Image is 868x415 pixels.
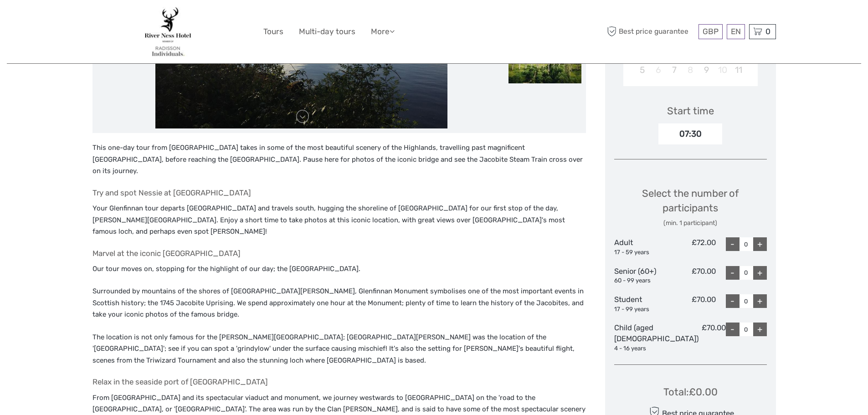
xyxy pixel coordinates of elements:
[92,203,586,238] p: Your Glenfinnan tour departs [GEOGRAPHIC_DATA] and travels south, hugging the shoreline of [GEOGR...
[665,237,716,256] div: £72.00
[299,25,355,38] a: Multi-day tours
[92,286,586,321] p: Surrounded by mountains of the shores of [GEOGRAPHIC_DATA][PERSON_NAME], Glenfinnan Monument symb...
[614,219,767,228] div: (min. 1 participant)
[92,332,586,367] p: The location is not only famous for the [PERSON_NAME][GEOGRAPHIC_DATA]; [GEOGRAPHIC_DATA][PERSON_...
[92,263,586,275] p: Our tour moves on, stopping for the highlight of our day; the [GEOGRAPHIC_DATA].
[144,7,192,56] img: 3291-065ce774-2bb8-4d36-ac00-65f65a84ed2e_logo_big.jpg
[726,323,740,336] div: -
[13,16,103,23] p: We're away right now. Please check back later!
[614,294,665,313] div: Student
[92,142,586,177] p: This one-day tour from [GEOGRAPHIC_DATA] takes in some of the most beautiful scenery of the Highl...
[614,237,665,256] div: Adult
[663,385,718,399] div: Total : £0.00
[650,62,666,77] div: Not available Monday, October 6th, 2025
[92,249,586,258] h4: Marvel at the iconic [GEOGRAPHIC_DATA]
[92,188,586,197] h4: Try and spot Nessie at [GEOGRAPHIC_DATA]
[753,294,767,308] div: +
[667,104,714,118] div: Start time
[105,14,116,25] button: Open LiveChat chat widget
[614,277,665,285] div: 60 - 99 years
[614,344,699,353] div: 4 - 16 years
[658,123,722,144] div: 07:30
[614,266,665,285] div: Senior (60+)
[614,186,767,228] div: Select the number of participants
[614,323,699,353] div: Child (aged [DEMOGRAPHIC_DATA])
[605,24,696,39] span: Best price guarantee
[92,377,586,386] h4: Relax in the seaside port of [GEOGRAPHIC_DATA]
[682,62,698,77] div: Not available Wednesday, October 8th, 2025
[726,266,740,280] div: -
[753,266,767,280] div: +
[714,62,730,77] div: Not available Friday, October 10th, 2025
[726,237,740,251] div: -
[753,237,767,251] div: +
[699,62,714,77] div: Choose Thursday, October 9th, 2025
[665,294,716,313] div: £70.00
[263,25,283,38] a: Tours
[699,323,726,353] div: £70.00
[730,62,746,77] div: Choose Saturday, October 11th, 2025
[371,25,395,38] a: More
[753,323,767,336] div: +
[665,266,716,285] div: £70.00
[703,27,719,36] span: GBP
[764,27,772,36] span: 0
[726,294,740,308] div: -
[666,62,682,77] div: Choose Tuesday, October 7th, 2025
[614,305,665,314] div: 17 - 99 years
[634,62,650,77] div: Choose Sunday, October 5th, 2025
[727,24,745,39] div: EN
[614,248,665,257] div: 17 - 59 years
